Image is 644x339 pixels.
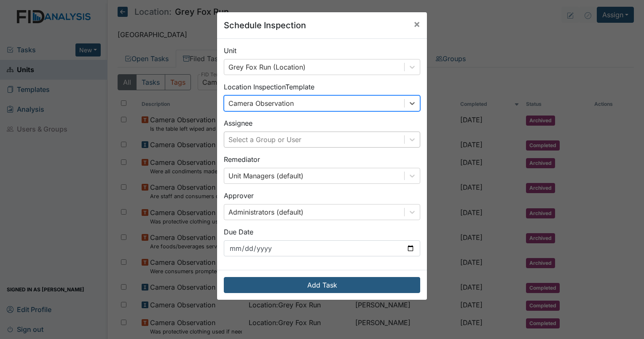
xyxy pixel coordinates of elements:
[224,118,252,128] label: Assignee
[228,207,303,217] div: Administrators (default)
[224,191,254,201] label: Approver
[228,98,294,108] div: Camera Observation
[224,154,260,164] label: Remediator
[224,46,236,56] label: Unit
[228,62,306,72] div: Grey Fox Run (Location)
[407,12,427,36] button: Close
[224,19,306,32] h5: Schedule Inspection
[413,18,420,30] span: ×
[224,82,314,92] label: Location Inspection Template
[228,171,303,181] div: Unit Managers (default)
[224,227,253,237] label: Due Date
[228,135,301,145] div: Select a Group or User
[224,277,420,293] button: Add Task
